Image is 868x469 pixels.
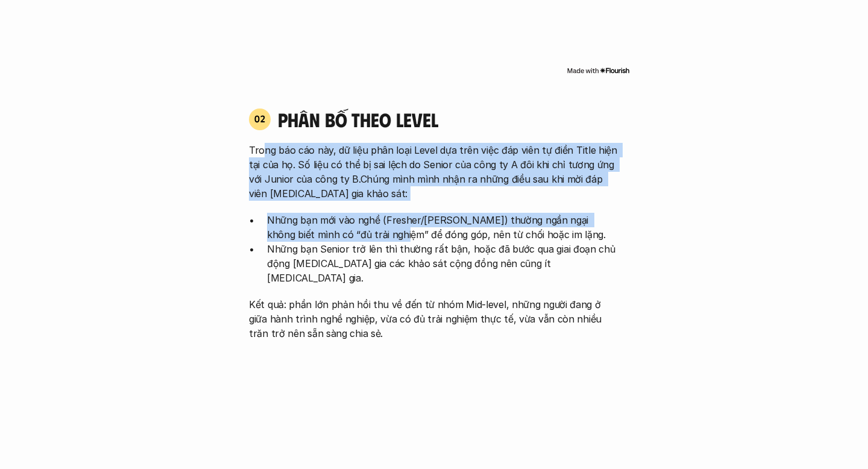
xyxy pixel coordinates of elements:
[249,143,619,201] p: Trong báo cáo này, dữ liệu phân loại Level dựa trên việc đáp viên tự điền Title hiện tại của họ. ...
[254,114,266,124] p: 02
[267,242,619,285] p: Những bạn Senior trở lên thì thường rất bận, hoặc đã bước qua giai đoạn chủ động [MEDICAL_DATA] g...
[249,297,619,341] p: Kết quả: phần lớn phản hồi thu về đến từ nhóm Mid-level, những người đang ở giữa hành trình nghề ...
[567,66,630,75] img: Made with Flourish
[267,213,619,242] p: Những bạn mới vào nghề (Fresher/[PERSON_NAME]) thường ngần ngại không biết mình có “đủ trải nghiệ...
[278,108,619,131] h4: phân bố theo Level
